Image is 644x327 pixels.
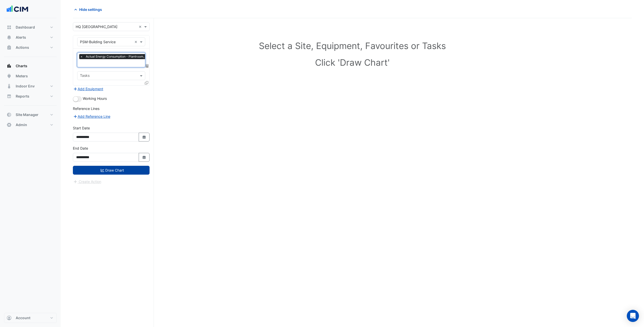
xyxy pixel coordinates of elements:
[139,24,143,29] span: Clear
[16,315,30,320] span: Account
[16,94,29,99] span: Reports
[84,40,621,51] h1: Select a Site, Equipment, Favourites or Tasks
[79,7,102,12] span: Hide settings
[4,42,57,53] button: Actions
[16,112,38,117] span: Site Manager
[16,25,35,30] span: Dashboard
[4,120,57,130] button: Admin
[7,94,12,99] app-icon: Reports
[73,113,111,119] button: Add Reference Line
[16,63,27,68] span: Charts
[84,57,621,68] h1: Click 'Draw Chart'
[142,155,147,159] fa-icon: Select Date
[4,313,57,323] button: Account
[6,4,29,14] img: Company Logo
[134,39,139,44] span: Clear
[7,74,12,79] app-icon: Meters
[83,96,107,101] span: Working Hours
[4,61,57,71] button: Charts
[73,106,99,111] label: Reference Lines
[7,35,12,40] app-icon: Alerts
[16,84,35,89] span: Indoor Env
[79,73,90,79] div: Tasks
[73,125,90,131] label: Start Date
[7,112,12,117] app-icon: Site Manager
[7,122,12,127] app-icon: Admin
[4,110,57,120] button: Site Manager
[16,45,29,50] span: Actions
[7,63,12,68] app-icon: Charts
[73,179,101,183] app-escalated-ticket-create-button: Please draw the charts first
[7,45,12,50] app-icon: Actions
[145,64,150,68] span: Choose Function
[7,84,12,89] app-icon: Indoor Env
[73,146,88,151] label: End Date
[16,74,28,79] span: Meters
[73,5,105,14] button: Hide settings
[73,86,103,92] button: Add Equipment
[145,81,148,85] span: Clone Favourites and Tasks from this Equipment to other Equipment
[627,310,639,322] div: Open Intercom Messenger
[4,71,57,81] button: Meters
[4,22,57,32] button: Dashboard
[4,91,57,101] button: Reports
[79,54,84,59] span: ×
[16,122,27,127] span: Admin
[16,35,26,40] span: Alerts
[73,166,150,175] button: Draw Chart
[4,32,57,42] button: Alerts
[142,135,147,139] fa-icon: Select Date
[85,54,150,59] span: Actual Energy Consumption - Plantroom, All
[7,25,12,30] app-icon: Dashboard
[4,81,57,91] button: Indoor Env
